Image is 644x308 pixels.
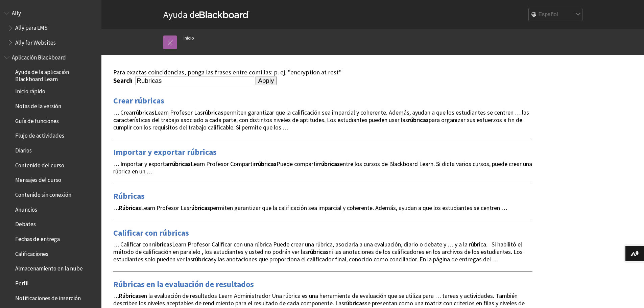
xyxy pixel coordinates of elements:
[113,191,145,202] a: Rúbricas
[344,299,365,307] strong: rúbricas
[113,228,189,238] a: Calificar con rúbricas
[15,100,61,110] span: Notas de la versión
[256,76,277,86] input: Apply
[15,86,45,95] span: Inicio rápido
[15,67,97,82] span: Ayuda de la aplicación Blackboard Learn
[15,248,48,257] span: Calificaciones
[15,145,32,154] span: Diarios
[15,189,71,198] span: Contenido sin conexión
[15,233,60,242] span: Fechas de entrega
[163,8,249,21] a: Ayuda deBlackboard
[15,115,59,124] span: Guía de funciones
[15,292,81,302] span: Notificaciones de inserción
[184,34,194,42] a: Inicio
[15,263,83,272] span: Almacenamiento en la nube
[529,8,583,22] select: Site Language Selector
[113,240,523,263] span: … Calificar con Learn Profesor Calificar con una rúbrica Puede crear una rúbrica, asociarla a una...
[193,255,214,263] strong: rúbricas
[113,160,532,175] span: … Importar y exportar Learn Profesor Compartir Puede compartir entre los cursos de Blackboard Lea...
[113,147,217,158] a: Importar y exportar rúbricas
[15,174,61,184] span: Mensajes del curso
[408,116,429,124] strong: rúbricas
[4,7,97,48] nav: Book outline for Anthology Ally Help
[113,69,532,76] div: Para exactas coincidencias, ponga las frases entre comillas: p. ej. "encryption at rest"
[170,160,191,168] strong: rúbricas
[203,109,223,116] strong: rúbricas
[113,279,254,290] a: Rúbricas en la evaluación de resultados
[15,37,56,46] span: Ally for Websites
[119,292,141,300] strong: Rúbricas
[151,240,172,248] strong: rúbricas
[319,160,340,168] strong: rúbricas
[308,248,329,256] strong: rúbricas
[113,95,164,106] a: Crear rúbricas
[119,204,141,212] strong: Rúbricas
[113,77,134,85] label: Search
[15,219,36,228] span: Debates
[189,204,210,212] strong: rúbricas
[15,130,64,139] span: Flujo de actividades
[12,7,21,17] span: Ally
[256,160,277,168] strong: rúbricas
[15,160,64,169] span: Contenido del curso
[15,278,29,287] span: Perfil
[113,109,529,131] span: … Crear Learn Profesor Las permiten garantizar que la calificación sea imparcial y coherente. Ade...
[134,109,154,116] strong: rúbricas
[113,204,507,212] span: … Learn Profesor Las permiten garantizar que la calificación sea imparcial y coherente. Además, a...
[15,204,37,213] span: Anuncios
[15,22,48,31] span: Ally para LMS
[199,11,249,18] strong: Blackboard
[12,52,66,61] span: Aplicación Blackboard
